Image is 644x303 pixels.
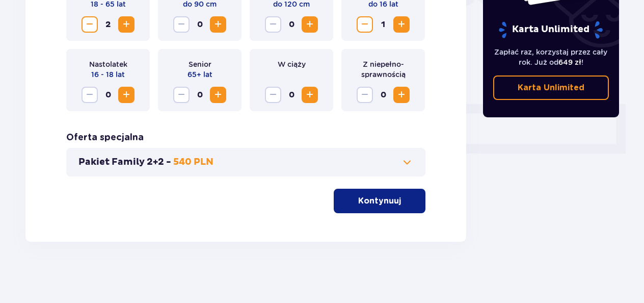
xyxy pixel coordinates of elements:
button: Zmniejsz [265,16,281,33]
h3: Oferta specjalna [66,132,144,144]
span: 1 [375,16,391,33]
span: 0 [192,16,208,33]
a: Karta Unlimited [493,75,609,100]
button: Zmniejsz [173,16,190,33]
p: Z niepełno­sprawnością [350,59,417,80]
p: W ciąży [278,59,306,69]
button: Zwiększ [302,87,318,103]
p: Pakiet Family 2+2 - [78,156,171,168]
p: Nastolatek [89,59,127,69]
button: Zmniejsz [173,87,190,103]
p: 65+ lat [187,69,212,80]
span: 649 zł [558,58,581,66]
button: Zmniejsz [357,16,373,33]
span: 0 [100,87,116,103]
button: Zwiększ [302,16,318,33]
p: Zapłać raz, korzystaj przez cały rok. Już od ! [493,47,609,67]
button: Zwiększ [210,16,226,33]
button: Zwiększ [393,16,410,33]
button: Zmniejsz [82,16,98,33]
button: Zwiększ [393,87,410,103]
button: Pakiet Family 2+2 -540 PLN [78,156,413,168]
p: 16 - 18 lat [91,69,125,80]
p: Senior [189,59,211,69]
span: 0 [283,87,300,103]
button: Kontynuuj [334,189,425,213]
p: 540 PLN [173,156,213,168]
p: Kontynuuj [358,195,401,207]
p: Karta Unlimited [518,82,584,93]
button: Zwiększ [210,87,226,103]
p: Karta Unlimited [498,21,604,39]
span: 0 [375,87,391,103]
button: Zmniejsz [82,87,98,103]
button: Zwiększ [118,87,135,103]
button: Zmniejsz [265,87,281,103]
span: 0 [192,87,208,103]
button: Zwiększ [118,16,135,33]
button: Zmniejsz [357,87,373,103]
span: 0 [283,16,300,33]
span: 2 [100,16,116,33]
